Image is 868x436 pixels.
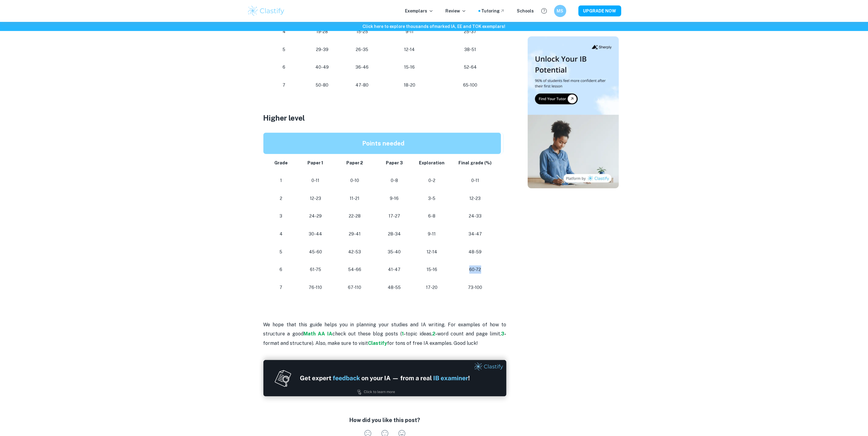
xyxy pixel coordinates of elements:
p: 12-23 [301,194,330,203]
p: 17-20 [419,283,444,292]
strong: - [505,331,506,337]
p: 0-10 [340,177,370,185]
strong: Exploration [419,160,444,165]
p: 24-33 [454,212,496,220]
a: Tutoring [482,8,505,14]
h6: How did you like this post? [349,416,420,424]
p: 17-27 [379,212,410,220]
a: Clastify [368,340,387,346]
p: 50-80 [307,81,337,89]
p: 24-29 [301,212,330,220]
p: Exemplars [405,8,434,14]
strong: Paper 2 [346,160,363,165]
strong: - [404,331,406,337]
p: 19-28 [307,28,337,36]
a: 1 [402,331,404,337]
p: 7 [271,81,298,89]
p: 60-72 [454,266,496,274]
p: 29-41 [340,230,370,238]
strong: Points needed [362,140,404,147]
p: 3-5 [419,194,444,203]
p: 47-80 [347,81,378,89]
p: 22-28 [340,212,370,220]
p: 18-20 [387,81,432,89]
p: 65-100 [441,81,499,89]
strong: Grade [274,160,288,165]
p: 12-14 [387,46,432,54]
p: 6 [271,266,292,274]
p: 12-23 [454,194,496,203]
strong: - [435,331,437,337]
p: Review [446,8,466,14]
button: UPGRADE NOW [578,5,621,16]
p: 25-37 [441,28,499,36]
strong: Final grade (%) [459,160,492,165]
p: 5 [271,248,292,256]
p: 30-44 [301,230,330,238]
p: 3 [271,212,292,220]
p: 67-110 [340,283,370,292]
p: 26-35 [347,46,378,54]
p: 35-40 [379,248,410,256]
p: We hope that this guide helps you in planning your studies and IA writing. For examples of how to... [263,320,506,348]
p: 9-11 [387,28,432,36]
p: 6 [271,63,298,71]
button: Help and Feedback [539,6,549,16]
p: 76-110 [301,283,330,292]
p: 38-51 [441,46,499,54]
p: 9-11 [419,230,444,238]
p: 15-16 [387,63,432,71]
p: 41-47 [379,266,410,274]
p: 48-55 [379,283,410,292]
p: 0-8 [379,177,410,185]
a: Schools [517,8,534,14]
p: 40-49 [307,63,337,71]
p: 1 [271,177,292,185]
button: MS [554,5,566,17]
a: 3 [501,331,505,337]
p: 4 [271,230,292,238]
p: 36-46 [347,63,378,71]
p: 45-60 [301,248,330,256]
p: 15-25 [347,28,378,36]
p: 52-64 [441,63,499,71]
p: 12-14 [419,248,444,256]
h6: Click here to explore thousands of marked IA, EE and TOK exemplars ! [1,23,867,30]
p: 73-100 [454,283,496,292]
p: 2 [271,194,292,203]
p: 5 [271,46,298,54]
p: 11-21 [340,194,370,203]
p: 54-66 [340,266,370,274]
p: 7 [271,283,292,292]
strong: Paper 3 [386,160,403,165]
p: 6-8 [419,212,444,220]
p: 42-53 [340,248,370,256]
p: 61-75 [301,266,330,274]
h3: Higher level [263,112,506,123]
p: 0-11 [454,177,496,185]
p: 0-11 [301,177,330,185]
img: Clastify logo [247,5,286,17]
p: 29-39 [307,46,337,54]
strong: Paper 1 [308,160,324,165]
a: 2 [432,331,435,337]
p: 48-59 [454,248,496,256]
p: 28-34 [379,230,410,238]
a: Math AA IA [304,331,332,337]
img: Thumbnail [528,36,619,188]
img: Ad [263,360,506,397]
p: 15-16 [419,266,444,274]
p: 0-2 [419,177,444,185]
p: 9-16 [379,194,410,203]
p: 4 [271,28,298,36]
h6: MS [557,8,564,14]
